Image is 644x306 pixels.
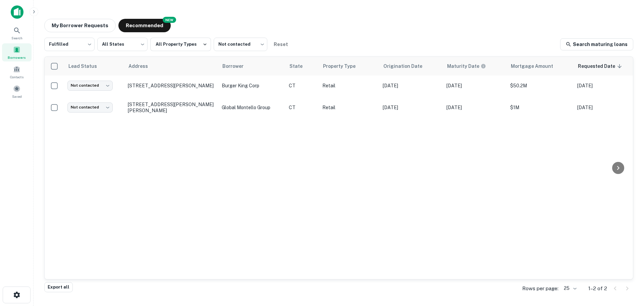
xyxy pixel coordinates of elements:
div: Not contacted [67,81,113,90]
div: 25 [561,283,578,293]
span: Contacts [10,74,23,80]
span: Mortgage Amount [511,62,562,70]
span: Borrowers [8,55,26,60]
th: Borrower [218,57,285,76]
button: Recommended [118,19,171,32]
iframe: Chat Widget [610,252,644,285]
div: Not contacted [67,102,113,112]
button: All Property Types [150,38,211,51]
span: Requested Date [578,62,624,70]
p: Retail [322,82,376,89]
div: NEW [163,17,176,23]
a: Search [2,24,32,42]
a: Contacts [2,63,32,81]
th: Requested Date [574,57,638,76]
span: Lead Status [68,62,106,70]
th: Maturity dates displayed may be estimated. Please contact the lender for the most accurate maturi... [443,57,507,76]
span: State [289,62,311,70]
span: Property Type [323,62,364,70]
p: [DATE] [577,82,634,89]
p: CT [289,82,316,89]
th: Address [124,57,218,76]
p: $50.2M [510,82,571,89]
th: Lead Status [64,57,124,76]
span: Borrower [222,62,252,70]
div: All States [97,36,148,53]
span: Address [128,62,157,70]
th: Origination Date [379,57,443,76]
p: Rows per page: [522,285,558,293]
div: Maturity dates displayed may be estimated. Please contact the lender for the most accurate maturi... [447,62,486,70]
a: Saved [2,82,32,100]
p: [DATE] [383,104,440,111]
h6: Maturity Date [447,62,479,70]
p: global montello group [222,104,282,111]
div: Not contacted [214,36,267,53]
p: Retail [322,104,376,111]
span: Search [11,35,22,41]
p: [DATE] [446,104,503,111]
p: CT [289,104,316,111]
a: Search maturing loans [560,38,633,50]
th: Property Type [319,57,379,76]
p: $1M [510,104,571,111]
span: Origination Date [383,62,431,70]
button: My Borrower Requests [44,19,116,32]
span: Saved [12,94,22,99]
span: Maturity dates displayed may be estimated. Please contact the lender for the most accurate maturi... [447,62,495,70]
div: Fulfilled [44,36,95,53]
p: 1–2 of 2 [588,285,607,293]
p: [STREET_ADDRESS][PERSON_NAME][PERSON_NAME] [128,101,215,114]
th: Mortgage Amount [507,57,574,76]
p: [STREET_ADDRESS][PERSON_NAME] [128,83,215,89]
img: capitalize-icon.png [11,5,23,19]
p: [DATE] [446,82,503,89]
a: Borrowers [2,43,32,61]
p: [DATE] [383,82,440,89]
button: Export all [44,282,73,292]
th: State [285,57,319,76]
p: burger king corp [222,82,282,89]
p: [DATE] [577,104,634,111]
button: Reset [270,38,291,51]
